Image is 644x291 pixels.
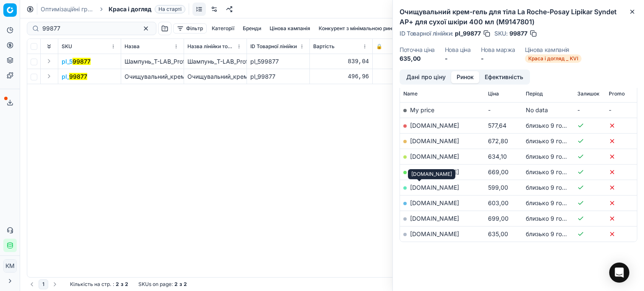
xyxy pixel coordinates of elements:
button: 1 [39,279,48,289]
mark: 99877 [73,58,91,65]
a: [DOMAIN_NAME] [410,199,459,206]
span: 603,00 [488,199,509,206]
span: SKU : [494,31,508,36]
strong: 2 [174,281,178,288]
span: близько 9 годин тому [526,153,588,160]
strong: 2 [116,281,119,288]
input: Пошук по SKU або назві [42,24,134,33]
button: Go to next page [50,279,60,289]
span: Очищувальний_крем-гель_для_тіла_La_Roche-Posay_Lipikar_Syndet_АР+_для_сухої_шкіри_400_мл_(M9147801) [125,73,441,80]
span: На старті [155,5,185,13]
button: Ринок [451,71,479,83]
a: [DOMAIN_NAME] [410,122,459,129]
span: 669,00 [488,168,509,175]
div: Очищувальний_крем-гель_для_тіла_La_Roche-Posay_Lipikar_Syndet_АР+_для_сухої_шкіри_400_мл_(M9147801) [187,72,243,81]
td: - [605,102,637,118]
span: 699,00 [488,215,509,222]
div: : [70,281,128,288]
span: Ціна [488,90,499,97]
span: 🔒 [376,43,382,50]
span: Вартість [313,43,335,50]
mark: 99877 [69,73,87,80]
a: [DOMAIN_NAME] [410,137,459,144]
span: pl_ [62,72,87,81]
h2: Очищувальний крем-гель для тіла La Roche-Posay Lipikar Syndet АР+ для сухої шкіри 400 мл (M9147801) [400,7,637,27]
button: Категорії [208,23,238,33]
div: pl_599877 [250,57,306,66]
button: pl_99877 [62,72,87,81]
span: pl_99877 [455,29,481,38]
td: - [574,102,605,118]
span: 634,10 [488,153,507,160]
button: Дані про ціну [401,71,451,83]
span: близько 9 годин тому [526,168,588,175]
span: 577,64 [488,122,506,129]
span: Період [526,90,543,97]
span: 99877 [509,29,527,38]
div: Шампунь_T-LAB_Professional_Aura_Oil_Duo_для_розкішної_м`якості_та_натуральної_краси_волосся_300_мл [187,57,243,66]
button: pl_599877 [62,57,91,66]
span: Назва лінійки товарів [187,43,235,50]
a: Оптимізаційні групи [41,5,94,13]
span: Promo [609,90,625,97]
span: 599,00 [488,184,508,191]
dd: 635,00 [400,54,435,63]
a: [DOMAIN_NAME] [410,153,459,160]
span: ID Товарної лінійки [250,43,297,50]
button: Expand [44,71,54,81]
strong: 2 [125,281,128,288]
a: [DOMAIN_NAME] [410,230,459,237]
dt: Поточна ціна [400,47,435,53]
button: Go to previous page [27,279,37,289]
button: Цінова кампанія [266,23,314,33]
dt: Цінова кампанія [525,47,582,53]
span: Name [403,90,418,97]
strong: 2 [184,281,187,288]
div: [DOMAIN_NAME] [408,169,455,179]
span: близько 9 годин тому [526,122,588,129]
span: SKU [62,43,72,50]
button: Expand all [44,41,54,52]
span: близько 9 годин тому [526,184,588,191]
nav: pagination [27,279,60,289]
span: Краса і догляд _ KVI [525,54,582,63]
dd: - [481,54,515,63]
nav: breadcrumb [41,5,185,13]
span: близько 9 годин тому [526,137,588,144]
span: 672,80 [488,137,508,144]
span: КM [4,260,16,272]
span: My price [410,106,434,113]
button: Фільтр [173,23,207,33]
a: [DOMAIN_NAME] [410,215,459,222]
button: КM [3,259,17,273]
strong: з [179,281,182,288]
span: Назва [125,43,140,50]
dd: - [445,54,471,63]
strong: з [121,281,123,288]
button: Ефективність [479,71,529,83]
div: 496,96 [313,72,369,81]
div: 839,04 [313,57,369,66]
button: Бренди [239,23,265,33]
dt: Нова маржа [481,47,515,53]
span: pl_5 [62,57,91,66]
span: близько 9 годин тому [526,230,588,237]
span: Краса і доглядНа старті [109,5,185,13]
button: Expand [44,56,54,66]
span: ID Товарної лінійки : [400,31,453,36]
span: 635,00 [488,230,508,237]
div: pl_99877 [250,72,306,81]
a: [DOMAIN_NAME] [410,184,459,191]
span: Краса і догляд [109,5,151,13]
span: Залишок [577,90,600,97]
span: Кількість на стр. [70,281,111,288]
dt: Нова ціна [445,47,471,53]
span: близько 9 годин тому [526,199,588,206]
span: SKUs on page : [138,281,173,288]
button: Конкурент з мінімальною ринковою ціною [315,23,427,33]
td: - [485,102,522,118]
span: близько 9 годин тому [526,215,588,222]
a: [DOMAIN_NAME] [410,168,459,175]
span: Шампунь_T-LAB_Professional_Aura_Oil_Duo_для_розкішної_м`якості_та_натуральної_краси_волосся_300_мл [125,58,430,65]
td: No data [522,102,574,118]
